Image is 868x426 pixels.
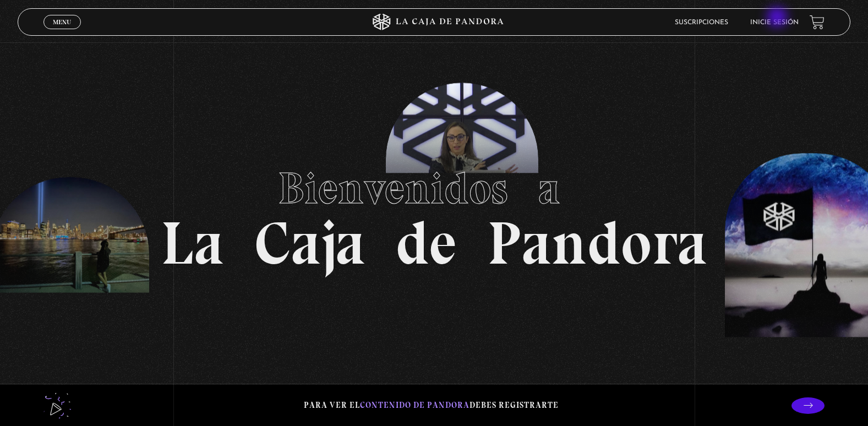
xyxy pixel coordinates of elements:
[53,19,71,25] span: Menu
[161,152,707,274] h1: La Caja de Pandora
[278,162,591,215] span: Bienvenidos a
[675,19,728,26] a: Suscripciones
[360,400,470,410] span: contenido de Pandora
[750,19,799,26] a: Inicie sesión
[810,15,825,30] a: View your shopping cart
[304,398,559,413] p: Para ver el debes registrarte
[50,28,75,36] span: Cerrar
